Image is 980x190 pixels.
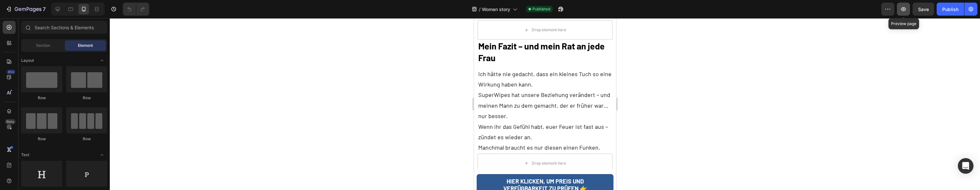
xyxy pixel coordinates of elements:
[913,3,934,16] button: Save
[937,3,964,16] button: Publish
[36,43,50,48] span: Section
[3,156,139,178] a: HIER KLICKEN, UM PREIS UND VERFÜGBARKEIT ZU PRÜFEN 👉
[5,119,16,124] div: Beta
[58,9,92,14] div: Drop element here
[21,95,62,101] div: Row
[6,69,16,75] div: 450
[58,142,92,148] div: Drop element here
[479,6,481,13] span: /
[21,21,107,34] input: Search Sections & Elements
[21,152,29,158] span: Text
[4,50,138,135] p: Ich hätte nie gedacht, dass ein kleines Tuch so eine Wirkung haben kann. SuperWipes hat unsere Be...
[942,6,958,13] div: Publish
[21,136,62,142] div: Row
[474,18,616,190] iframe: Design area
[43,5,46,13] p: 7
[4,22,131,44] strong: Mein Fazit – und mein Rat an jede Frau
[10,160,132,174] p: HIER KLICKEN, UM PREIS UND VERFÜGBARKEIT ZU PRÜFEN 👉
[482,6,510,13] span: Women story
[97,55,107,66] span: Toggle open
[3,3,49,16] button: 7
[532,6,550,12] span: Published
[123,3,149,16] div: Undo/Redo
[21,58,34,63] span: Layout
[66,136,107,142] div: Row
[97,150,107,160] span: Toggle open
[958,158,973,174] div: Open Intercom Messenger
[78,43,93,48] span: Element
[66,95,107,101] div: Row
[918,7,929,12] span: Save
